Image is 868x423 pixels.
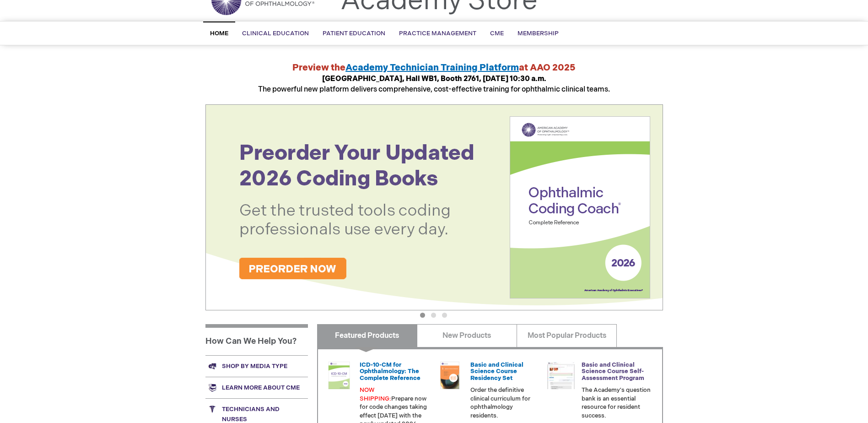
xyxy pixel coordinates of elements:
[258,75,610,94] span: The powerful new platform delivers comprehensive, cost-effective training for ophthalmic clinical...
[317,324,417,347] a: Featured Products
[210,30,228,37] span: Home
[417,324,517,347] a: New Products
[470,386,540,420] p: Order the definitive clinical curriculum for ophthalmology residents.
[292,62,576,73] strong: Preview the at AAO 2025
[442,313,447,318] button: 3 of 3
[436,362,464,389] img: 02850963u_47.png
[360,386,391,402] font: NOW SHIPPING:
[242,30,309,37] span: Clinical Education
[205,377,308,398] a: Learn more about CME
[582,361,644,382] a: Basic and Clinical Science Course Self-Assessment Program
[323,30,385,37] span: Patient Education
[420,313,425,318] button: 1 of 3
[399,30,476,37] span: Practice Management
[360,361,421,382] a: ICD-10-CM for Ophthalmology: The Complete Reference
[490,30,504,37] span: CME
[431,313,436,318] button: 2 of 3
[470,361,523,382] a: Basic and Clinical Science Course Residency Set
[517,324,617,347] a: Most Popular Products
[205,355,308,377] a: Shop by media type
[345,62,519,73] a: Academy Technician Training Platform
[547,362,575,389] img: bcscself_20.jpg
[205,324,308,355] h1: How Can We Help You?
[582,386,651,420] p: The Academy's question bank is an essential resource for resident success.
[325,362,353,389] img: 0120008u_42.png
[518,30,559,37] span: Membership
[322,75,546,83] strong: [GEOGRAPHIC_DATA], Hall WB1, Booth 2761, [DATE] 10:30 a.m.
